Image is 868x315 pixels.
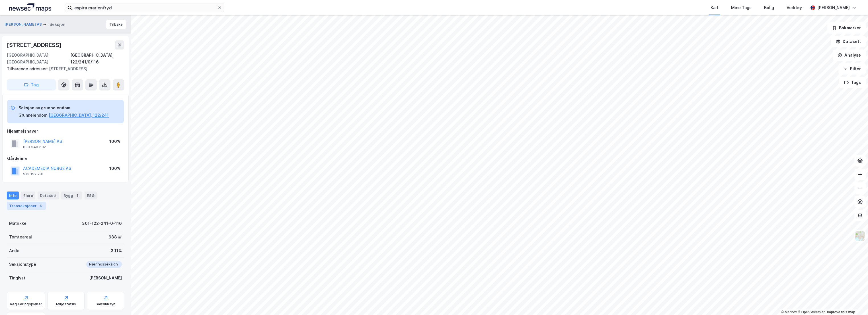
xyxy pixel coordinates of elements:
[839,77,866,88] button: Tags
[74,193,80,198] div: 1
[109,165,120,172] div: 100%
[61,192,82,199] div: Bygg
[9,220,28,227] div: Matrikkel
[19,104,109,111] div: Seksjon av grunneiendom
[840,288,868,315] iframe: Chat Widget
[85,192,97,199] div: ESG
[96,302,115,306] div: Saksinnsyn
[7,52,70,65] div: [GEOGRAPHIC_DATA], [GEOGRAPHIC_DATA]
[108,234,122,240] div: 688 ㎡
[781,310,797,314] a: Mapbox
[38,203,44,209] div: 5
[21,192,35,199] div: Eiere
[787,4,802,11] div: Verktøy
[833,50,866,61] button: Analyse
[10,302,42,306] div: Reguleringsplaner
[840,288,868,315] div: Kontrollprogram for chat
[838,63,866,75] button: Filter
[7,79,56,90] button: Tag
[711,4,719,11] div: Kart
[7,65,120,72] div: [STREET_ADDRESS]
[855,230,865,241] img: Z
[9,234,32,240] div: Tomteareal
[23,145,46,149] div: 830 548 602
[106,20,126,29] button: Tilbake
[798,310,825,314] a: OpenStreetMap
[23,172,44,176] div: 913 192 281
[7,192,19,199] div: Info
[89,275,122,281] div: [PERSON_NAME]
[731,4,752,11] div: Mine Tags
[38,192,59,199] div: Datasett
[7,128,124,135] div: Hjemmelshaver
[109,138,120,145] div: 100%
[831,36,866,47] button: Datasett
[70,52,124,65] div: [GEOGRAPHIC_DATA], 122/241/0/116
[49,112,109,119] button: [GEOGRAPHIC_DATA], 122/241
[7,40,63,50] div: [STREET_ADDRESS]
[9,3,51,12] img: logo.a4113a55bc3d86da70a041830d287a7e.svg
[7,155,124,162] div: Gårdeiere
[50,21,65,28] div: Seksjon
[827,22,866,34] button: Bokmerker
[72,3,217,12] input: Søk på adresse, matrikkel, gårdeiere, leietakere eller personer
[111,247,122,254] div: 3.11%
[7,202,46,210] div: Transaksjoner
[7,66,49,71] span: Tilhørende adresser:
[19,112,48,119] div: Grunneiendom
[56,302,76,306] div: Miljøstatus
[9,247,20,254] div: Andel
[764,4,774,11] div: Bolig
[9,275,25,281] div: Tinglyst
[817,4,850,11] div: [PERSON_NAME]
[5,22,43,27] button: [PERSON_NAME] AS
[827,310,855,314] a: Improve this map
[9,261,36,268] div: Seksjonstype
[82,220,122,227] div: 301-122-241-0-116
